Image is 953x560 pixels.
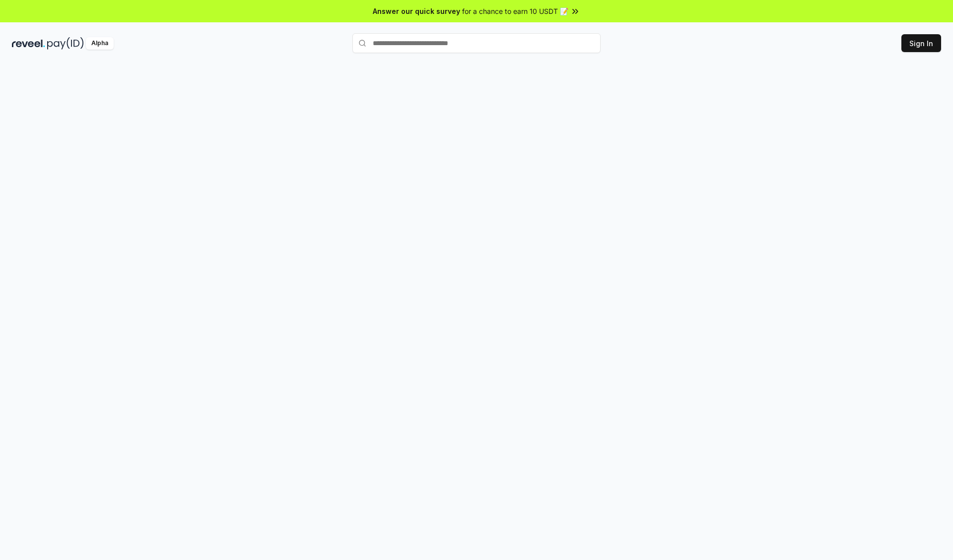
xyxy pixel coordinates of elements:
img: pay_id [47,37,84,50]
img: reveel_dark [12,37,45,50]
button: Sign In [901,34,941,52]
span: for a chance to earn 10 USDT 📝 [462,6,568,16]
div: Alpha [86,37,114,50]
span: Answer our quick survey [373,6,460,16]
